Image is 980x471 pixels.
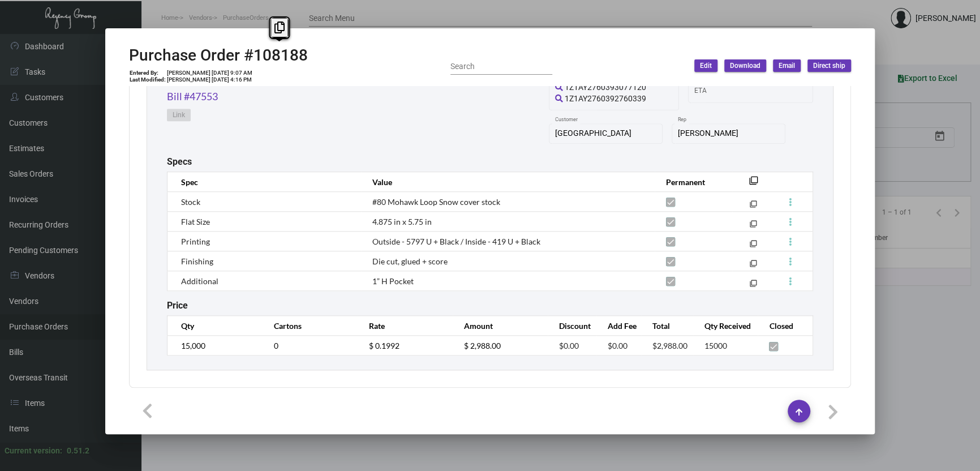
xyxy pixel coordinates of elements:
th: Cartons [263,316,358,336]
span: Direct ship [813,61,845,71]
th: Rate [358,316,453,336]
th: Value [361,172,655,192]
th: Amount [453,316,548,336]
span: Download [730,61,760,71]
button: Email [773,59,801,72]
h2: Specs [167,156,192,167]
td: [PERSON_NAME] [DATE] 9:07 AM [166,70,253,76]
span: Printing [181,237,210,246]
span: Finishing [181,256,213,266]
span: Stock [181,197,200,207]
span: 1” H Pocket [372,276,414,286]
th: Closed [758,316,813,336]
button: Direct ship [807,59,851,72]
span: 1Z1AY2760392760339 [565,94,646,103]
i: Copy [274,22,285,33]
mat-icon: filter_none [750,222,757,230]
button: Link [167,109,191,121]
input: Start date [694,88,729,97]
th: Discount [548,316,596,336]
th: Total [641,316,693,336]
td: [PERSON_NAME] [DATE] 4:16 PM [166,76,253,83]
mat-icon: filter_none [750,282,757,289]
td: Entered By: [129,70,166,76]
span: Flat Size [181,217,210,226]
th: Spec [167,172,361,192]
mat-icon: filter_none [750,242,757,250]
span: 4.875 in x 5.75 in [372,217,432,226]
h2: Price [167,300,188,311]
span: 15000 [704,341,727,350]
div: 0.51.2 [67,445,89,457]
span: Edit [700,61,712,71]
th: Qty Received [693,316,758,336]
span: $2,988.00 [652,341,687,350]
button: Download [724,59,766,72]
span: Outside - 5797 U + Black / Inside - 419 U + Black [372,237,540,246]
button: Edit [694,59,717,72]
span: 1Z1AY2760393077120 [565,83,646,92]
span: $0.00 [608,341,627,350]
a: Bill #47553 [167,89,218,104]
input: End date [739,88,793,97]
span: Link [173,110,185,120]
span: Die cut, glued + score [372,256,448,266]
span: #80 Mohawk Loop Snow cover stock [372,197,500,207]
th: Add Fee [596,316,642,336]
div: Current version: [5,445,62,457]
h2: Purchase Order #108188 [129,46,308,65]
td: Last Modified: [129,76,166,83]
th: Permanent [655,172,732,192]
mat-icon: filter_none [750,203,757,210]
th: Qty [167,316,263,336]
mat-icon: filter_none [749,179,758,189]
mat-icon: filter_none [750,262,757,269]
span: Additional [181,276,218,286]
span: Email [779,61,795,71]
span: $0.00 [559,341,579,350]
